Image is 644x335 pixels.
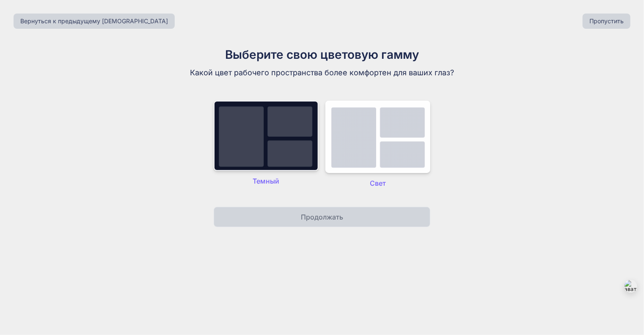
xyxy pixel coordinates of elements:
[180,67,464,79] p: Какой цвет рабочего пространства более комфортен для ваших глаз?
[214,101,319,171] img: темный
[214,207,430,227] button: Продолжать
[214,176,319,186] p: Темный
[325,101,430,173] img: темный
[180,46,464,63] h1: Выберите свою цветовую гамму
[583,14,630,29] button: Пропустить
[301,212,343,222] p: Продолжать
[14,14,175,29] button: Вернуться к предыдущему [DEMOGRAPHIC_DATA]
[325,178,430,188] p: Свет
